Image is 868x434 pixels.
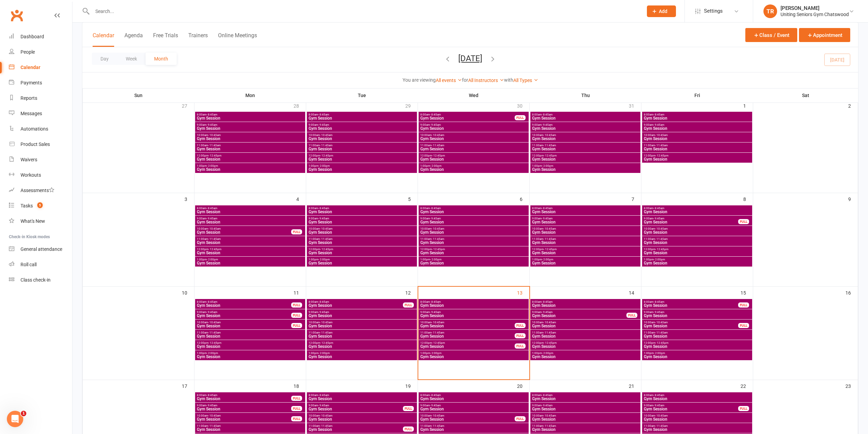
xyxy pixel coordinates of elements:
[643,311,751,314] span: 9:00am
[92,53,117,65] button: Day
[738,219,749,224] div: FULL
[420,217,527,220] span: 9:00am
[196,116,304,120] span: Gym Session
[542,311,553,314] span: - 9:45am
[207,164,218,167] span: - 2:00pm
[532,126,639,131] span: Gym Session
[532,238,639,241] span: 11:00am
[9,242,72,257] a: General attendance kiosk mode
[653,300,664,303] span: - 8:45am
[643,134,751,137] span: 10:00am
[196,210,304,214] span: Gym Session
[21,277,51,283] div: Class check-in
[9,60,72,75] a: Calendar
[208,154,221,157] span: - 12:45pm
[196,238,304,241] span: 11:00am
[196,230,291,234] span: Gym Session
[532,154,639,157] span: 12:00pm
[218,32,257,47] button: Online Meetings
[196,144,304,147] span: 11:00am
[517,100,529,111] div: 30
[9,106,72,121] a: Messages
[420,248,527,251] span: 12:00pm
[206,300,217,303] span: - 8:45am
[196,157,304,161] span: Gym Session
[208,227,221,230] span: - 10:45am
[655,154,668,157] span: - 12:45pm
[420,154,527,157] span: 12:00pm
[196,251,304,255] span: Gym Session
[543,238,556,241] span: - 11:45am
[420,137,527,141] span: Gym Session
[296,193,306,204] div: 4
[206,311,217,314] span: - 9:45am
[653,217,664,220] span: - 9:45am
[420,126,527,131] span: Gym Session
[207,258,218,261] span: - 2:00pm
[543,134,556,137] span: - 10:45am
[655,144,668,147] span: - 11:45am
[182,100,194,111] div: 27
[799,28,850,42] button: Appointment
[308,230,416,234] span: Gym Session
[308,300,403,303] span: 8:00am
[318,164,330,167] span: - 2:00pm
[653,207,664,210] span: - 8:45am
[318,113,329,116] span: - 8:45am
[308,157,416,161] span: Gym Session
[532,300,639,303] span: 8:00am
[517,287,529,298] div: 13
[643,303,738,308] span: Gym Session
[643,126,751,131] span: Gym Session
[21,172,41,178] div: Workouts
[196,154,304,157] span: 12:00pm
[462,77,468,83] strong: for
[848,193,858,204] div: 9
[117,53,146,65] button: Week
[9,198,72,214] a: Tasks 5
[542,258,553,261] span: - 2:00pm
[294,287,306,298] div: 11
[308,164,416,167] span: 1:00pm
[420,241,527,245] span: Gym Session
[430,164,442,167] span: - 2:00pm
[196,241,304,245] span: Gym Session
[544,248,557,251] span: - 12:45pm
[532,167,639,172] span: Gym Session
[532,144,639,147] span: 11:00am
[403,77,436,83] strong: You are viewing
[643,154,751,157] span: 12:00pm
[308,314,416,318] span: Gym Session
[532,116,639,120] span: Gym Session
[308,147,416,151] span: Gym Session
[405,100,418,111] div: 29
[468,78,504,83] a: All Instructors
[308,123,416,126] span: 9:00am
[743,100,753,111] div: 1
[405,287,418,298] div: 12
[308,251,416,255] span: Gym Session
[643,210,751,214] span: Gym Session
[420,123,527,126] span: 9:00am
[9,75,72,91] a: Payments
[83,88,194,103] th: Sun
[308,113,416,116] span: 8:00am
[9,91,72,106] a: Reports
[196,258,304,261] span: 1:00pm
[308,116,416,120] span: Gym Session
[21,80,42,85] div: Payments
[318,217,329,220] span: - 9:45am
[318,300,329,303] span: - 8:45am
[90,6,638,16] input: Search...
[430,311,441,314] span: - 9:45am
[196,134,304,137] span: 10:00am
[420,164,527,167] span: 1:00pm
[196,300,291,303] span: 8:00am
[629,287,641,298] div: 14
[532,147,639,151] span: Gym Session
[643,217,738,220] span: 9:00am
[21,111,42,116] div: Messages
[504,77,513,83] strong: with
[704,3,723,19] span: Settings
[532,220,639,224] span: Gym Session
